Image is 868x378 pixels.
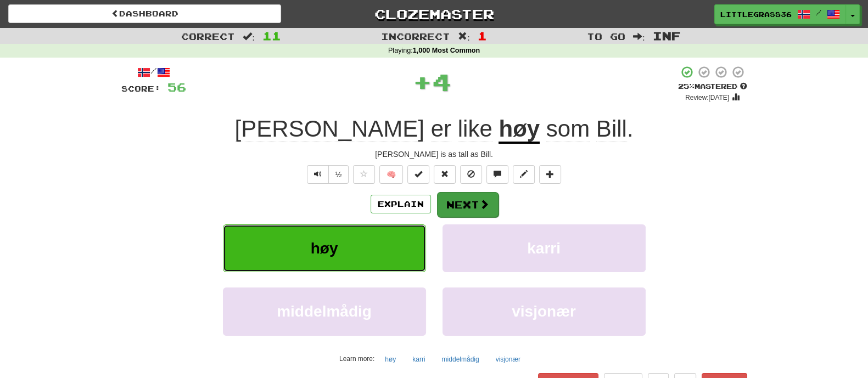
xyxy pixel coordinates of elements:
button: karri [406,351,431,368]
span: : [458,32,470,41]
span: som [546,116,590,142]
span: [PERSON_NAME] [235,116,424,142]
button: visjonær [490,351,527,368]
button: Discuss sentence (alt+u) [486,165,508,184]
a: Clozemaster [298,4,570,24]
button: Set this sentence to 100% Mastered (alt+m) [407,165,429,184]
a: Dashboard [8,4,281,23]
span: middelmådig [277,303,372,320]
span: / [816,9,821,16]
span: : [633,32,645,41]
span: 4 [432,68,451,95]
strong: 1,000 Most Common [413,47,480,54]
span: To go [587,31,625,42]
div: / [121,65,186,79]
span: Incorrect [381,31,450,42]
button: høy [379,351,402,368]
button: Favorite sentence (alt+f) [353,165,375,184]
button: Edit sentence (alt+d) [513,165,535,184]
small: Review: [DATE] [685,94,729,101]
button: Next [437,192,499,217]
button: visjonær [443,287,646,335]
div: [PERSON_NAME] is as tall as Bill. [121,149,747,160]
div: Mastered [678,82,747,92]
button: Explain [371,195,431,213]
button: Reset to 0% Mastered (alt+r) [434,165,456,184]
button: høy [223,224,426,272]
span: 1 [478,29,487,42]
button: Add to collection (alt+a) [539,165,561,184]
span: Inf [653,29,681,42]
button: middelmådig [223,287,426,335]
div: Text-to-speech controls [305,165,349,184]
span: : [243,32,255,41]
span: 11 [262,29,281,42]
a: LittleGrass36 / [714,4,846,24]
span: LittleGrass36 [720,9,792,19]
span: Bill [596,116,627,142]
button: karri [443,224,646,272]
span: 56 [167,80,186,94]
button: Play sentence audio (ctl+space) [307,165,329,184]
span: visjonær [512,303,576,320]
button: middelmådig [436,351,485,368]
u: høy [499,116,540,144]
span: er [431,116,451,142]
span: Score: [121,84,161,93]
button: Ignore sentence (alt+i) [460,165,482,184]
span: 25 % [678,82,695,91]
small: Learn more: [339,355,374,363]
button: 🧠 [379,165,403,184]
span: like [458,116,492,142]
span: høy [311,240,338,257]
span: . [540,116,633,142]
span: karri [527,240,561,257]
button: ½ [328,165,349,184]
span: + [413,65,432,98]
span: Correct [181,31,235,42]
